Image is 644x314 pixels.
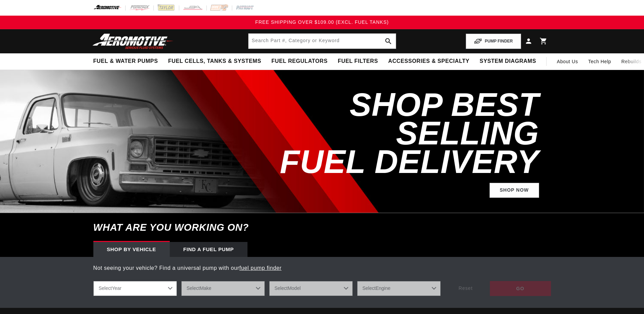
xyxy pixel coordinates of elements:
a: About Us [552,53,583,70]
summary: Tech Help [583,53,617,70]
summary: Fuel Cells, Tanks & Systems [163,53,266,69]
span: Accessories & Specialty [388,58,470,65]
summary: Fuel Regulators [266,53,332,69]
span: Fuel Regulators [271,58,327,65]
span: Rebuilds [621,58,641,65]
span: FREE SHIPPING OVER $109.00 (EXCL. FUEL TANKS) [255,19,389,25]
summary: Fuel & Water Pumps [88,53,163,69]
span: About Us [557,59,578,64]
summary: Accessories & Specialty [383,53,475,69]
select: Make [181,281,265,296]
img: Aeromotive [91,33,176,49]
div: Shop by vehicle [93,242,170,257]
button: PUMP FINDER [466,34,521,49]
select: Engine [357,281,441,296]
p: Not seeing your vehicle? Find a universal pump with our [93,264,551,273]
h6: What are you working on? [76,213,568,242]
span: System Diagrams [480,58,536,65]
a: fuel pump finder [239,265,281,271]
button: search button [381,34,396,49]
h2: SHOP BEST SELLING FUEL DELIVERY [249,90,539,176]
select: Year [93,281,177,296]
a: Shop Now [490,183,539,198]
span: Fuel & Water Pumps [93,58,158,65]
input: Search by Part Number, Category or Keyword [249,34,396,49]
span: Fuel Filters [338,58,378,65]
span: Tech Help [588,58,611,65]
summary: System Diagrams [475,53,541,69]
span: Fuel Cells, Tanks & Systems [168,58,261,65]
div: Find a Fuel Pump [170,242,247,257]
select: Model [269,281,353,296]
summary: Fuel Filters [333,53,383,69]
